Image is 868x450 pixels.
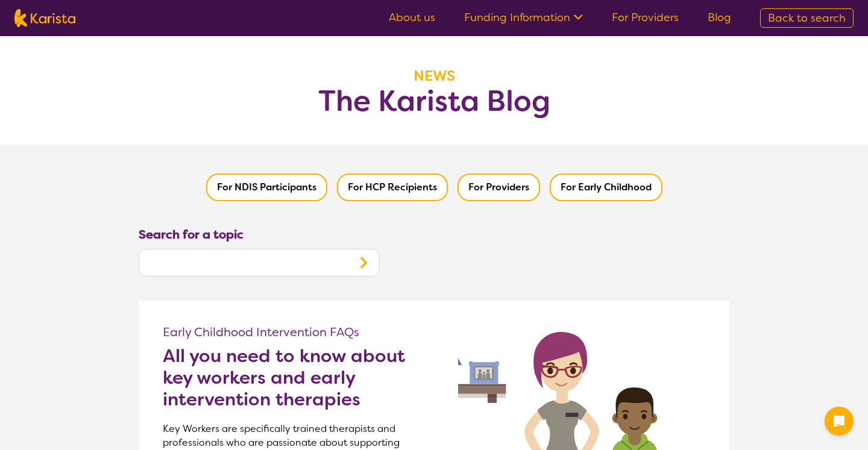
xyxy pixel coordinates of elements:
[760,8,854,28] a: Back to search
[139,225,244,243] label: Search for a topic
[348,249,379,276] button: Search
[768,11,846,25] span: Back to search
[163,325,434,339] p: Early Childhood Intervention FAQs
[708,10,731,25] a: Blog
[458,173,540,201] button: Filter by Providers
[550,173,662,201] button: Filter by Early Childhood
[14,9,75,27] img: Karista logo
[337,173,448,201] button: Filter by HCP Recipients
[163,345,434,410] a: All you need to know about key workers and early intervention therapies
[389,10,435,25] a: About us
[206,173,327,201] button: Filter by NDIS Participants
[464,10,583,25] a: Funding Information
[612,10,679,25] a: For Providers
